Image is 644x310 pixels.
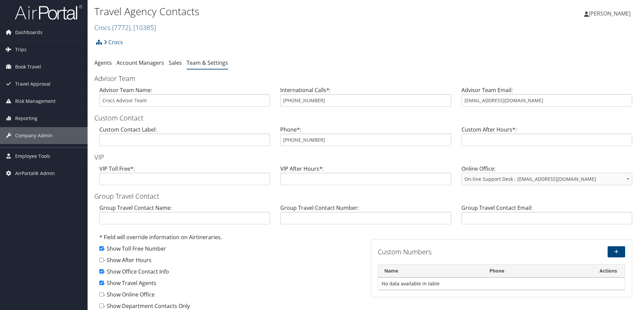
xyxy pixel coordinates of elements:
[99,233,361,245] div: * Field will override information on Airtineraries.
[378,264,483,278] th: Name: activate to sort column descending
[94,4,456,19] h1: Travel Agency Contacts
[94,125,275,151] div: Custom Contact Label:
[15,93,56,110] span: Risk Management
[589,10,631,17] span: [PERSON_NAME]
[456,165,637,191] div: Online Office:
[275,204,456,230] div: Group Travel Contact Number:
[94,59,112,66] a: Agents
[99,245,361,256] div: - Show Toll Free Number
[15,148,50,165] span: Employee Tools
[99,256,361,267] div: - Show After Hours
[15,4,82,20] img: airportal-logo.png
[584,3,637,24] a: [PERSON_NAME]
[456,86,637,112] div: Advisor Team Email:
[94,152,637,162] h3: VIP
[15,165,55,182] span: AirPortal® Admin
[378,247,541,257] h3: Custom Numbers
[15,110,37,127] span: Reporting
[104,35,123,49] a: Crocs
[94,204,275,230] div: Group Travel Contact Name:
[15,58,41,75] span: Book Travel
[117,59,164,66] a: Account Managers
[94,192,637,201] h3: Group Travel Contact
[94,86,275,112] div: Advisor Team Name:
[15,24,42,41] span: Dashboards
[99,267,361,279] div: - Show Office Contact Info
[15,127,53,144] span: Company Admin
[94,113,637,123] h3: Custom Contact
[169,59,182,66] a: Sales
[275,165,456,191] div: VIP After Hours*:
[378,278,625,290] td: No data available in table
[592,264,625,278] th: Actions: activate to sort column ascending
[94,165,275,191] div: VIP Toll Free*:
[94,74,637,83] h3: Advisor Team
[275,86,456,112] div: International Calls*:
[112,23,130,32] span: ( 7772 )
[94,23,156,32] a: Crocs
[130,23,156,32] span: , [ 10385 ]
[483,264,592,278] th: Phone: activate to sort column ascending
[187,59,228,66] a: Team & Settings
[99,279,361,290] div: - Show Travel Agents
[275,125,456,151] div: Phone*:
[15,41,27,58] span: Trips
[99,290,361,302] div: - Show Online Office
[456,125,637,151] div: Custom After Hours*:
[15,76,51,92] span: Travel Approval
[456,204,637,230] div: Group Travel Contact Email:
